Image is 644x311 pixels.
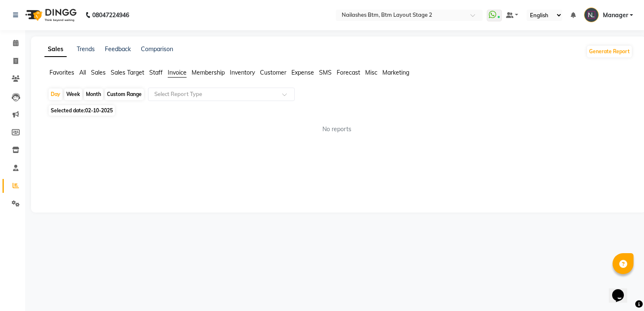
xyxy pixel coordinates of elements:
[584,8,599,22] img: Manager
[44,42,67,57] a: Sales
[49,105,115,116] span: Selected date:
[587,46,632,57] button: Generate Report
[322,125,351,134] span: No reports
[260,69,286,76] span: Customer
[168,69,187,76] span: Invoice
[111,69,144,76] span: Sales Target
[49,69,74,76] span: Favorites
[105,45,131,53] a: Feedback
[149,69,163,76] span: Staff
[382,69,409,76] span: Marketing
[79,69,86,76] span: All
[291,69,314,76] span: Expense
[92,3,129,27] b: 08047224946
[603,11,628,20] span: Manager
[192,69,225,76] span: Membership
[230,69,255,76] span: Inventory
[64,88,82,100] div: Week
[105,88,144,100] div: Custom Range
[609,277,636,303] iframe: chat widget
[91,69,106,76] span: Sales
[85,107,113,114] span: 02-10-2025
[319,69,332,76] span: SMS
[49,88,62,100] div: Day
[337,69,360,76] span: Forecast
[21,3,79,27] img: logo
[141,45,173,53] a: Comparison
[84,88,103,100] div: Month
[365,69,377,76] span: Misc
[77,45,95,53] a: Trends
